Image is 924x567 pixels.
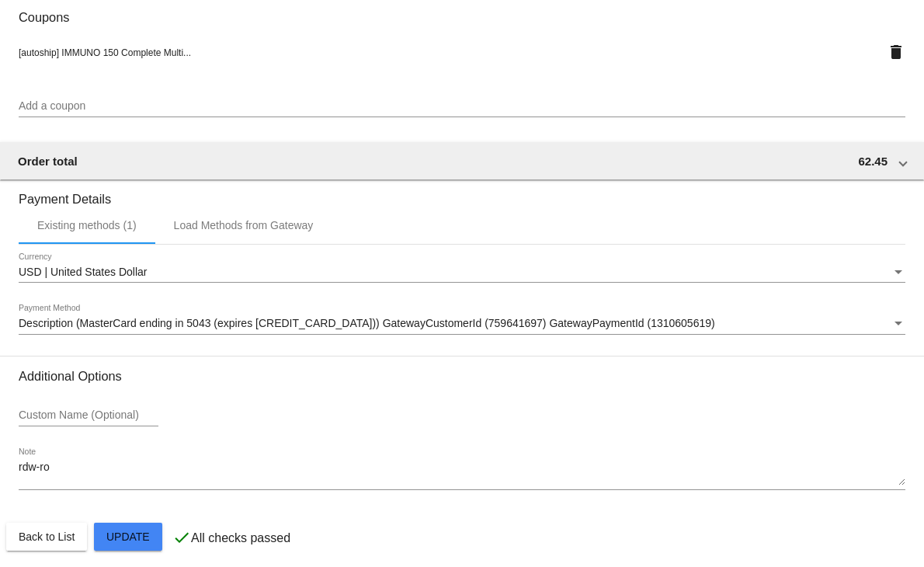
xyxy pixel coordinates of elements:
[18,155,78,168] span: Order total
[19,47,191,58] span: [autoship] IMMUNO 150 Complete Multi...
[19,266,147,278] span: USD | United States Dollar
[19,100,905,113] input: Add a coupon
[37,219,137,231] div: Existing methods (1)
[174,219,314,231] div: Load Methods from Gateway
[172,528,191,547] mat-icon: check
[887,43,905,61] mat-icon: delete
[191,531,290,545] p: All checks passed
[19,409,158,422] input: Custom Name (Optional)
[94,523,162,551] button: Update
[858,155,888,168] span: 62.45
[19,530,75,543] span: Back to List
[19,317,715,329] span: Description (MasterCard ending in 5043 (expires [CREDIT_CARD_DATA])) GatewayCustomerId (759641697...
[19,318,905,330] mat-select: Payment Method
[106,530,150,543] span: Update
[19,266,905,279] mat-select: Currency
[19,369,905,384] h3: Additional Options
[6,523,87,551] button: Back to List
[19,180,905,207] h3: Payment Details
